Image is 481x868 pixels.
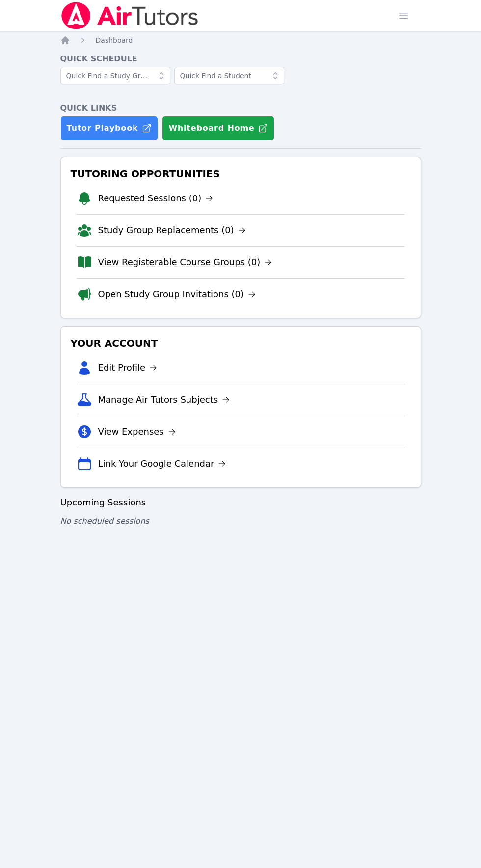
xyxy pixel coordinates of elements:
h3: Your Account [69,335,413,352]
a: Tutor Playbook [60,116,159,140]
span: Dashboard [96,36,133,44]
a: Dashboard [96,35,133,45]
input: Quick Find a Study Group [60,67,170,84]
a: Requested Sessions (0) [98,192,214,205]
a: View Expenses [98,425,176,439]
span: No scheduled sessions [60,516,149,526]
nav: Breadcrumb [60,35,421,45]
a: Open Study Group Invitations (0) [98,287,256,301]
h3: Upcoming Sessions [60,496,421,509]
input: Quick Find a Student [174,67,284,84]
h4: Quick Schedule [60,53,421,65]
h3: Tutoring Opportunities [69,165,413,183]
button: Whiteboard Home [162,116,274,140]
a: View Registerable Course Groups (0) [98,255,272,269]
a: Link Your Google Calendar [98,457,226,471]
img: Air Tutors [60,2,199,29]
a: Study Group Replacements (0) [98,224,246,237]
a: Edit Profile [98,361,158,375]
h4: Quick Links [60,102,421,114]
a: Manage Air Tutors Subjects [98,393,230,407]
